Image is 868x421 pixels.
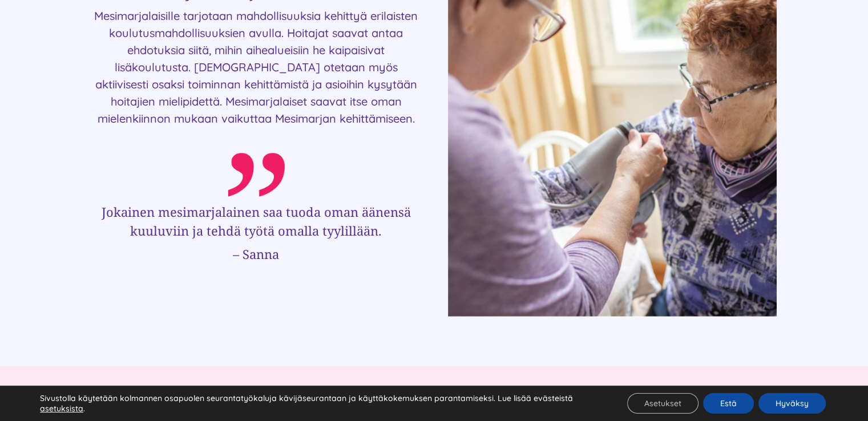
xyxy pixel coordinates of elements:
[627,393,699,414] button: Asetukset
[40,393,599,414] p: Sivustolla käytetään kolmannen osapuolen seurantatyökaluja kävijäseurantaan ja käyttäkokemuksen p...
[92,7,421,127] p: Mesimarjalaisille tarjotaan mahdollisuuksia kehittyä erilaisten koulutusmahdollisuuksien avulla. ...
[92,203,421,240] h3: Jokainen mesimarjalainen saa tuoda oman äänensä kuuluviin ja tehdä työtä omalla tyylillään.
[703,393,754,414] button: Estä
[40,403,83,414] button: asetuksista
[92,246,421,262] h2: – Sanna
[758,393,826,414] button: Hyväksy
